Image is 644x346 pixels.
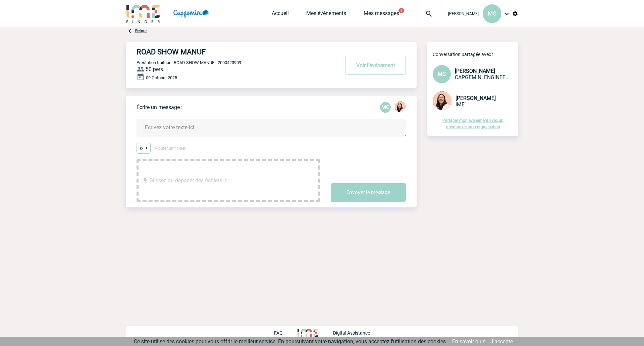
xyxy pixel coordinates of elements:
button: Envoyer le message [331,183,406,202]
img: IME-Finder [126,4,161,23]
img: http://www.idealmeetingsevents.fr/ [298,329,318,337]
img: 129834-0.png [433,91,451,110]
p: MC [380,102,391,113]
span: Glissez ou déposer des fichiers ici [149,164,229,197]
a: J'accepte [490,338,513,345]
img: 129834-0.png [395,101,406,112]
p: Conversation partagée avec : [433,52,518,57]
div: Mélanie CROUZET [380,102,391,113]
div: Melissa NOBLET [395,101,406,113]
span: Ce site utilise des cookies pour vous offrir le meilleur service. En poursuivant votre navigation... [134,338,447,345]
span: MC [488,10,496,17]
a: Retour [135,29,147,33]
p: Digital Assistance [333,330,370,336]
img: file_download.svg [141,177,149,185]
a: Mes événements [306,10,346,19]
span: Prestation traiteur - ROAD SHOW MANUF - 2000423909 [137,60,241,65]
a: Mes messages [364,10,399,19]
p: FAQ [274,330,283,336]
span: 50 pers. [146,66,164,72]
span: [PERSON_NAME] [448,11,479,16]
a: Partager mon événement avec un membre de mon organisation [442,118,503,129]
span: [PERSON_NAME] [455,68,495,74]
a: Accueil [272,10,289,19]
a: FAQ [274,329,298,336]
span: IME [455,101,465,108]
p: Écrire un message : [137,104,182,110]
span: [PERSON_NAME] [455,95,496,101]
span: 09 Octobre 2025 [146,75,177,80]
span: Ajouter un fichier [155,146,185,151]
button: 6 [398,8,404,13]
button: Voir l'événement [345,56,406,75]
span: MC [438,71,446,77]
span: CAPGEMINI ENGINEERING RESEARCH AND DEVELOPMENT [455,74,509,81]
a: En savoir plus [452,338,485,345]
h4: ROAD SHOW MANUF [137,48,319,56]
